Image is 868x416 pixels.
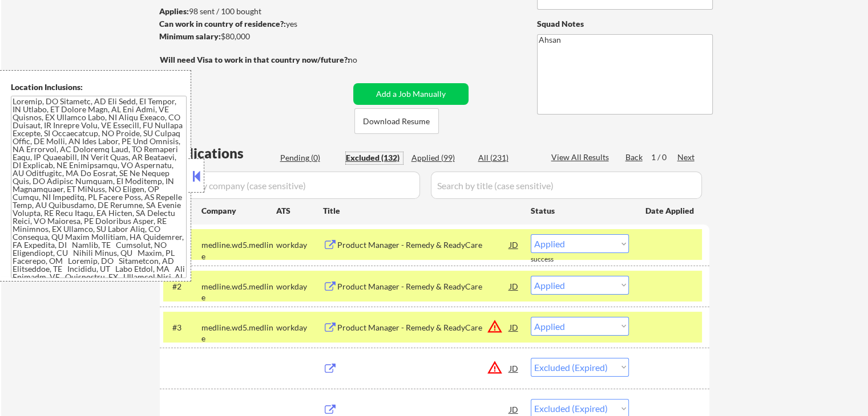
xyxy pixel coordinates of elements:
div: JD [508,358,520,378]
div: Status [531,200,629,221]
div: workday [276,322,323,333]
strong: Can work in country of residence?: [159,19,286,28]
div: ATS [276,205,323,217]
div: #2 [172,281,192,292]
div: Next [677,152,696,163]
div: All (231) [478,152,535,164]
div: Company [201,205,276,217]
div: Squad Notes [537,18,713,30]
div: Excluded (132) [346,152,403,164]
div: Pending (0) [280,152,337,164]
div: no [348,54,381,66]
div: Product Manager - Remedy & ReadyCare [337,281,510,292]
button: warning_amber [487,319,503,335]
div: Product Manager - Remedy & ReadyCare [337,239,510,251]
div: success [531,255,576,264]
div: 98 sent / 100 bought [159,6,349,17]
div: JD [508,317,520,337]
div: 1 / 0 [651,152,677,163]
div: #3 [172,322,192,333]
div: yes [159,18,346,30]
div: Title [323,205,520,217]
div: View All Results [551,152,612,163]
div: Applications [163,146,276,160]
div: Date Applied [645,205,696,217]
strong: Applies: [159,6,189,16]
div: Product Manager - Remedy & ReadyCare [337,322,510,333]
input: Search by title (case sensitive) [431,172,702,199]
div: Applied (99) [411,152,469,164]
strong: Will need Visa to work in that country now/future?: [160,55,350,64]
div: workday [276,239,323,251]
div: medline.wd5.medline [201,281,276,303]
button: Download Resume [354,108,439,134]
div: workday [276,281,323,292]
div: medline.wd5.medline [201,239,276,262]
div: medline.wd5.medline [201,322,276,344]
div: JD [508,234,520,255]
button: Add a Job Manually [353,83,469,105]
div: Location Inclusions: [11,81,187,93]
button: warning_amber [487,360,503,376]
div: Back [625,152,644,163]
div: JD [508,276,520,296]
strong: Minimum salary: [159,31,221,41]
div: $80,000 [159,31,349,42]
input: Search by company (case sensitive) [163,172,420,199]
